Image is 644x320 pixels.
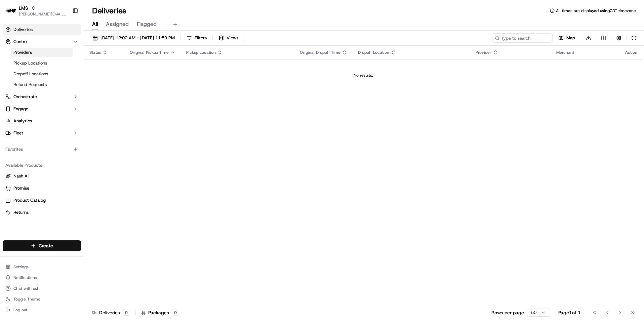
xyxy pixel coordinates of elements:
a: Refund Requests [11,80,73,89]
button: Promise [3,183,81,194]
span: Log out [13,307,27,313]
a: Promise [5,185,78,191]
span: Pickup Locations [13,60,47,66]
a: Powered byPylon [47,114,81,119]
button: Chat with us! [3,284,81,293]
div: We're available if you need us! [23,71,85,76]
button: Engage [3,104,81,114]
span: Orchestrate [13,94,37,100]
div: No results. [87,73,640,78]
button: Start new chat [114,66,122,74]
button: Product Catalog [3,195,81,206]
div: 0 [172,310,179,316]
img: LMS [5,8,16,13]
p: Rows per page [491,309,524,316]
a: Analytics [3,116,81,126]
span: Control [13,39,28,45]
span: Chat with us! [13,286,38,291]
span: All [92,20,98,28]
div: Available Products [3,160,81,171]
div: Favorites [3,144,81,155]
input: Type to search [492,33,553,43]
span: [DATE] 12:00 AM - [DATE] 11:59 PM [100,35,175,41]
span: Providers [13,49,32,55]
button: Toggle Theme [3,294,81,304]
div: Action [625,50,637,55]
button: Settings [3,262,81,272]
button: Control [3,36,81,47]
span: API Documentation [64,97,108,104]
span: Pylon [67,114,81,119]
span: Create [39,242,53,249]
span: Views [227,35,238,41]
div: Page 1 of 1 [558,309,581,316]
span: Knowledge Base [13,97,51,104]
span: Dropoff Locations [13,71,48,77]
a: 📗Knowledge Base [4,95,54,107]
div: Packages [141,309,179,316]
button: Views [215,33,241,43]
button: LMS [19,5,28,11]
span: Assigned [106,20,129,28]
span: Merchant [556,50,574,55]
p: Welcome 👋 [7,27,122,38]
a: Providers [11,48,73,57]
a: Deliveries [3,24,81,35]
span: Returns [13,209,29,215]
span: Analytics [13,118,32,124]
span: Filters [195,35,207,41]
button: Refresh [629,33,639,43]
span: Toggle Theme [13,296,40,302]
span: Flagged [137,20,157,28]
span: Map [566,35,575,41]
h1: Deliveries [92,5,126,16]
button: Map [555,33,578,43]
img: 1736555255976-a54dd68f-1ca7-489b-9aae-adbdc363a1c4 [7,64,19,76]
a: Dropoff Locations [11,69,73,79]
a: Product Catalog [5,197,78,203]
a: Nash AI [5,173,78,179]
span: Dropoff Location [358,50,389,55]
span: Original Dropoff Time [300,50,340,55]
span: Pickup Location [186,50,216,55]
button: Nash AI [3,171,81,182]
span: Notifications [13,275,37,280]
div: 0 [123,310,130,316]
div: Start new chat [23,64,110,71]
span: Settings [13,264,29,270]
span: Product Catalog [13,197,46,203]
div: 💻 [57,98,62,104]
span: Fleet [13,130,23,136]
span: All times are displayed using CDT timezone [556,8,636,13]
span: Provider [476,50,491,55]
button: Orchestrate [3,91,81,102]
button: Fleet [3,128,81,138]
button: Notifications [3,273,81,282]
span: Nash AI [13,173,29,179]
span: Promise [13,185,29,191]
button: Filters [184,33,210,43]
span: Engage [13,106,28,112]
a: Pickup Locations [11,58,73,68]
button: Returns [3,207,81,218]
div: 📗 [7,98,12,104]
button: Create [3,240,81,251]
span: Status [89,50,101,55]
button: [DATE] 12:00 AM - [DATE] 11:59 PM [89,33,178,43]
span: Deliveries [13,27,33,33]
img: Nash [7,7,20,20]
a: Returns [5,209,78,215]
button: LMSLMS[PERSON_NAME][EMAIL_ADDRESS][PERSON_NAME][DOMAIN_NAME] [3,3,70,19]
span: Original Pickup Time [130,50,169,55]
a: 💻API Documentation [54,95,111,107]
div: Deliveries [92,309,130,316]
button: Log out [3,305,81,315]
span: Refund Requests [13,82,47,88]
button: [PERSON_NAME][EMAIL_ADDRESS][PERSON_NAME][DOMAIN_NAME] [19,11,67,17]
input: Got a question? Start typing here... [17,43,121,50]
